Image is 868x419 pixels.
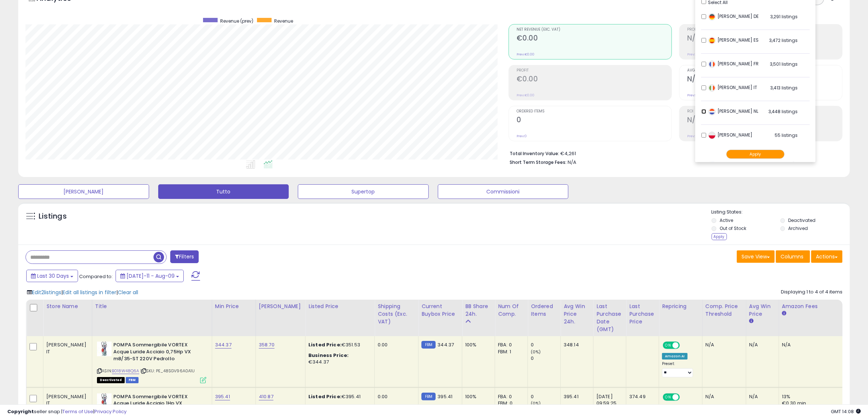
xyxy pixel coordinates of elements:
[782,393,842,400] div: 13%
[308,352,369,365] div: €344.37
[126,377,139,383] span: FBM
[749,393,773,400] div: N/A
[498,349,522,355] div: FBM: 1
[687,34,842,44] h2: N/A
[687,52,701,57] small: Prev: N/A
[831,408,861,415] span: 2025-09-9 14:08 GMT
[378,393,413,400] div: 0.00
[27,289,138,296] div: | |
[421,341,436,349] small: FBM
[775,132,798,138] span: 55 listings
[596,303,623,333] div: Last Purchase Date (GMT)
[517,69,672,73] span: Profit
[517,34,672,44] h2: €0.00
[7,408,126,415] div: seller snap | |
[498,342,522,348] div: FBA: 0
[708,13,759,19] span: [PERSON_NAME] DE
[687,109,842,114] span: ROI
[687,75,842,85] h2: N/A
[708,37,759,43] span: [PERSON_NAME] ES
[770,14,798,20] span: 3,291 listings
[769,37,798,43] span: 3,472 listings
[517,75,672,85] h2: €0.00
[712,209,850,216] p: Listing States:
[708,108,758,114] span: [PERSON_NAME] NL
[46,303,89,310] div: Store Name
[663,342,673,349] span: ON
[517,116,672,126] h2: 0
[39,211,67,222] h5: Listings
[749,303,776,318] div: Avg Win Price
[63,289,116,296] span: Edit all listings in filter
[726,150,785,159] button: Apply
[679,394,690,400] span: OFF
[782,310,786,317] small: Amazon Fees.
[97,393,112,408] img: 41-SHm5qNJL._SL40_.jpg
[663,394,673,400] span: ON
[298,184,429,199] button: Supertop
[708,61,716,68] img: france.png
[46,393,86,407] div: [PERSON_NAME] IT
[118,289,138,296] span: Clear all
[510,149,837,157] li: €4,261
[708,108,716,115] img: netherlands.png
[517,28,672,32] span: Net Revenue (Exc. VAT)
[708,13,716,20] img: germany.png
[421,393,436,400] small: FBM
[7,408,34,415] strong: Copyright
[720,217,733,223] label: Active
[170,250,199,263] button: Filters
[126,272,175,280] span: [DATE]-11 - Aug-09
[465,303,492,318] div: BB Share 24h.
[789,217,816,223] label: Deactivated
[781,289,842,296] div: Displaying 1 to 4 of 4 items
[737,250,775,263] button: Save View
[708,132,716,139] img: poland.png
[465,342,489,348] div: 100%
[749,342,773,348] div: N/A
[705,393,740,400] div: N/A
[308,393,369,400] div: €395.41
[679,342,690,349] span: OFF
[46,342,86,355] div: [PERSON_NAME] IT
[705,303,743,318] div: Comp. Price Threshold
[498,303,525,318] div: Num of Comp.
[687,93,705,97] small: Prev: 0.00%
[510,150,559,157] b: Total Inventory Value:
[308,342,369,348] div: €351.53
[531,303,557,318] div: Ordered Items
[712,233,727,240] div: Apply
[770,85,798,91] span: 3,413 listings
[259,303,302,310] div: [PERSON_NAME]
[308,341,342,348] b: Listed Price:
[26,270,78,282] button: Last 30 Days
[687,116,842,126] h2: N/A
[274,18,293,24] span: Revenue
[140,368,195,374] span: | SKU: PE_48SGV96A0A1U
[708,132,752,138] span: [PERSON_NAME]
[687,28,842,32] span: Profit [PERSON_NAME]
[498,393,522,400] div: FBA: 0
[687,69,842,73] span: Avg. Buybox Share
[378,303,415,326] div: Shipping Costs (Exc. VAT)
[811,250,842,263] button: Actions
[215,341,231,349] a: 344.37
[113,393,202,416] b: POMPA Sommergibile VORTEX Acque Luride Acciaio 1Hp VX m10/35-ST 220V Pedrollo
[782,342,842,348] div: N/A
[596,393,620,407] div: [DATE] 09:59:25
[789,225,808,231] label: Archived
[308,352,349,359] b: Business Price:
[662,303,699,310] div: Repricing
[662,361,697,378] div: Preset:
[708,84,757,91] span: [PERSON_NAME] IT
[421,303,459,318] div: Current Buybox Price
[629,303,656,326] div: Last Purchase Price
[517,52,534,57] small: Prev: €0.00
[215,393,230,400] a: 395.41
[708,37,716,44] img: spain.png
[708,61,759,67] span: [PERSON_NAME] FR
[308,393,342,400] b: Listed Price:
[517,134,527,138] small: Prev: 0
[568,159,576,166] span: N/A
[770,61,798,67] span: 3,501 listings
